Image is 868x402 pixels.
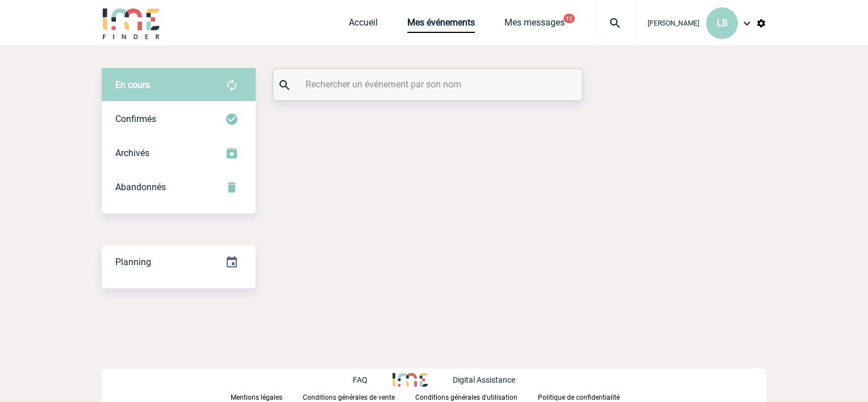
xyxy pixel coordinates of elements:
p: FAQ [353,375,368,384]
span: [PERSON_NAME] [648,19,699,27]
div: Retrouvez ici tous vos événements annulés [102,170,256,204]
button: 12 [564,14,575,23]
p: Conditions générales de vente [303,393,395,401]
p: Politique de confidentialité [538,393,620,401]
span: LB [717,18,728,28]
a: Mes messages [504,17,565,33]
span: En cours [115,79,150,90]
a: Mentions légales [231,391,303,402]
div: Retrouvez ici tous vos évènements avant confirmation [102,68,256,102]
img: IME-Finder [102,7,161,39]
p: Mentions légales [231,393,282,401]
div: Retrouvez ici tous les événements que vous avez décidé d'archiver [102,136,256,170]
input: Rechercher un événement par son nom [303,76,556,93]
span: Abandonnés [115,182,166,192]
a: Planning [102,245,256,278]
p: Digital Assistance [453,375,515,384]
a: Conditions générales de vente [303,391,415,402]
span: Confirmés [115,114,156,124]
div: Retrouvez ici tous vos événements organisés par date et état d'avancement [102,245,256,279]
a: FAQ [353,374,393,384]
a: Conditions générales d'utilisation [415,391,538,402]
a: Accueil [349,17,378,33]
img: http://www.idealmeetingsevents.fr/ [393,373,428,387]
a: Politique de confidentialité [538,391,638,402]
span: Archivés [115,148,149,158]
span: Planning [115,257,151,267]
p: Conditions générales d'utilisation [415,393,518,401]
a: Mes événements [407,17,475,33]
